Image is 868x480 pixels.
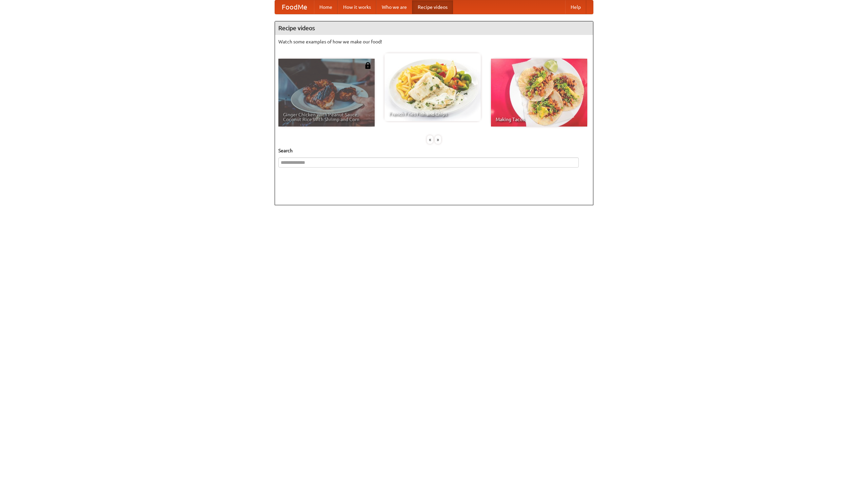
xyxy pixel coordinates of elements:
a: Recipe videos [412,0,453,14]
a: How it works [338,0,376,14]
div: « [427,135,433,144]
img: 483408.png [364,62,371,69]
h5: Search [278,147,590,154]
div: » [435,135,441,144]
a: Help [565,0,586,14]
h4: Recipe videos [275,21,593,35]
p: Watch some examples of how we make our food! [278,38,590,45]
a: FoodMe [275,0,314,14]
a: Home [314,0,338,14]
a: French Fries Fish and Chips [384,53,481,121]
span: French Fries Fish and Chips [389,112,476,116]
a: Who we are [376,0,412,14]
span: Making Tacos [496,117,583,122]
a: Making Tacos [491,59,587,127]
